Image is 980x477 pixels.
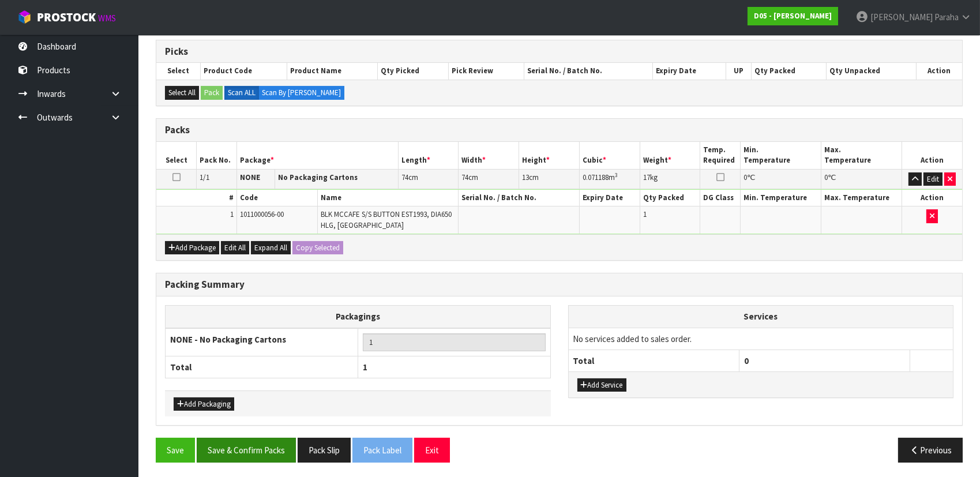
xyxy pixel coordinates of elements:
[237,142,398,169] th: Package
[522,172,529,182] span: 13
[363,362,367,373] span: 1
[569,306,953,328] th: Services
[251,241,291,255] button: Expand All
[577,378,626,392] button: Add Service
[98,13,116,24] small: WMS
[221,241,249,255] button: Edit All
[258,86,344,100] label: Scan By [PERSON_NAME]
[449,63,524,79] th: Pick Review
[569,350,739,371] th: Total
[287,63,378,79] th: Product Name
[156,63,200,79] th: Select
[165,46,953,57] h3: Picks
[579,169,640,189] td: m
[254,243,287,253] span: Expand All
[459,190,580,206] th: Serial No. / Batch No.
[459,169,519,189] td: cm
[583,172,609,182] span: 0.071188
[461,172,468,182] span: 74
[826,63,916,79] th: Qty Unpacked
[230,209,234,219] span: 1
[640,190,700,206] th: Qty Packed
[824,172,828,182] span: 0
[378,63,449,79] th: Qty Picked
[923,172,943,186] button: Edit
[156,142,197,169] th: Select
[321,209,452,230] span: BLK MCCAFE S/S BUTTON EST1993, DIA650 HLG, [GEOGRAPHIC_DATA]
[170,334,286,345] strong: NONE - No Packaging Cartons
[197,142,237,169] th: Pack No.
[292,241,343,255] button: Copy Selected
[744,355,749,366] span: 0
[398,142,459,169] th: Length
[17,10,32,24] img: cube-alt.png
[821,142,902,169] th: Max. Temperature
[898,438,963,463] button: Previous
[317,190,458,206] th: Name
[398,169,459,189] td: cm
[165,279,953,290] h3: Packing Summary
[298,438,351,463] button: Pack Slip
[224,86,259,100] label: Scan ALL
[754,11,832,21] strong: D05 - [PERSON_NAME]
[934,12,959,22] span: Paraha
[459,142,519,169] th: Width
[579,142,640,169] th: Cubic
[519,142,580,169] th: Height
[902,190,962,206] th: Action
[640,142,700,169] th: Weight
[700,142,741,169] th: Temp. Required
[916,63,962,79] th: Action
[652,63,726,79] th: Expiry Date
[37,10,96,25] span: ProStock
[519,169,580,189] td: cm
[744,172,747,182] span: 0
[640,169,700,189] td: kg
[579,190,640,206] th: Expiry Date
[156,438,195,463] button: Save
[240,172,260,182] strong: NONE
[200,63,287,79] th: Product Code
[741,142,821,169] th: Min. Temperature
[569,328,953,350] td: No services added to sales order.
[197,438,296,463] button: Save & Confirm Packs
[752,63,826,79] th: Qty Packed
[165,86,199,100] button: Select All
[352,438,412,463] button: Pack Label
[165,125,953,136] h3: Packs
[700,190,741,206] th: DG Class
[741,169,821,189] td: ℃
[643,172,650,182] span: 17
[165,241,219,255] button: Add Package
[166,356,358,378] th: Total
[200,172,209,182] span: 1/1
[237,190,318,206] th: Code
[401,172,408,182] span: 74
[240,209,284,219] span: 1011000056-00
[156,190,237,206] th: #
[748,7,838,25] a: D05 - [PERSON_NAME]
[414,438,450,463] button: Exit
[870,12,933,22] span: [PERSON_NAME]
[166,306,551,328] th: Packagings
[741,190,821,206] th: Min. Temperature
[821,169,902,189] td: ℃
[615,171,618,179] sup: 3
[902,142,962,169] th: Action
[524,63,652,79] th: Serial No. / Batch No.
[726,63,752,79] th: UP
[174,397,234,411] button: Add Packaging
[278,172,358,182] strong: No Packaging Cartons
[643,209,647,219] span: 1
[201,86,223,100] button: Pack
[821,190,902,206] th: Max. Temperature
